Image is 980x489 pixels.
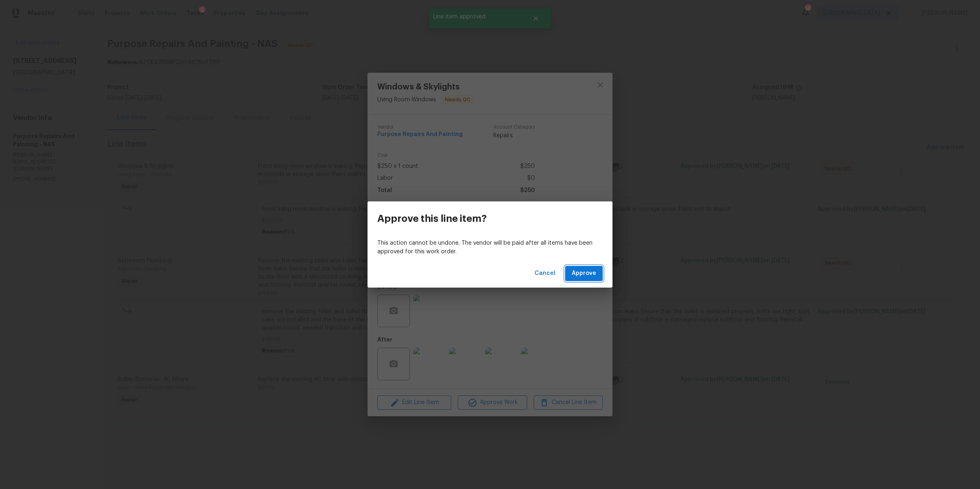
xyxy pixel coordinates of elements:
button: Cancel [531,266,559,281]
span: Approve [572,268,596,279]
button: Approve [565,266,603,281]
h3: Approve this line item? [377,213,487,224]
span: Cancel [535,268,555,279]
p: This action cannot be undone. The vendor will be paid after all items have been approved for this... [377,239,603,256]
